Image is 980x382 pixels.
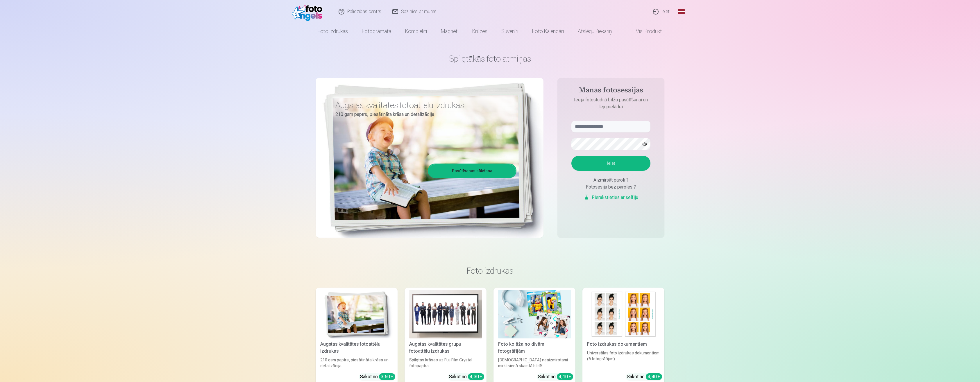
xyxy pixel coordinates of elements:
a: Foto izdrukas [311,23,355,40]
div: 3,60 € [379,373,395,380]
div: Augstas kvalitātes fotoattēlu izdrukas [318,341,395,355]
div: Fotosesija bez paroles ? [571,184,650,191]
img: Foto kolāža no divām fotogrāfijām [498,290,571,338]
div: 4,40 € [646,373,662,380]
a: Pierakstieties ar selfiju [584,194,638,201]
h1: Spilgtākās foto atmiņas [316,53,664,64]
div: Sākot no [360,373,395,380]
div: [DEMOGRAPHIC_DATA] neaizmirstami mirkļi vienā skaistā bildē [496,357,573,369]
img: /fa1 [292,2,325,21]
a: Magnēti [434,23,465,40]
a: Visi produkti [620,23,670,40]
div: Sākot no [538,373,573,380]
div: Aizmirsāt paroli ? [571,177,650,184]
p: Ieeja fotostudijā bilžu pasūtīšanai un lejupielādei [566,96,656,110]
div: 4,10 € [557,373,573,380]
a: Suvenīri [494,23,525,40]
p: 210 gsm papīrs, piesātināta krāsa un detalizācija [335,110,512,119]
img: Foto izdrukas dokumentiem [587,290,660,338]
a: Fotogrāmata [355,23,398,40]
div: Augstas kvalitātes grupu fotoattēlu izdrukas [407,341,484,355]
h4: Manas fotosessijas [566,86,656,96]
a: Foto kalendāri [525,23,571,40]
div: 4,30 € [468,373,484,380]
div: Universālas foto izdrukas dokumentiem (6 fotogrāfijas) [585,350,662,369]
div: Foto izdrukas dokumentiem [585,341,662,348]
a: Atslēgu piekariņi [571,23,620,40]
img: Augstas kvalitātes fotoattēlu izdrukas [320,290,393,338]
div: Sākot no [449,373,484,380]
a: Krūzes [465,23,494,40]
a: Pasūtīšanas sākšana [429,164,516,177]
div: Sākot no [627,373,662,380]
img: Augstas kvalitātes grupu fotoattēlu izdrukas [409,290,482,338]
h3: Augstas kvalitātes fotoattēlu izdrukas [335,100,512,110]
h3: Foto izdrukas [320,266,660,276]
div: Spilgtas krāsas uz Fuji Film Crystal fotopapīra [407,357,484,369]
div: Foto kolāža no divām fotogrāfijām [496,341,573,355]
a: Komplekti [398,23,434,40]
div: 210 gsm papīrs, piesātināta krāsa un detalizācija [318,357,395,369]
button: Ieiet [571,156,650,171]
